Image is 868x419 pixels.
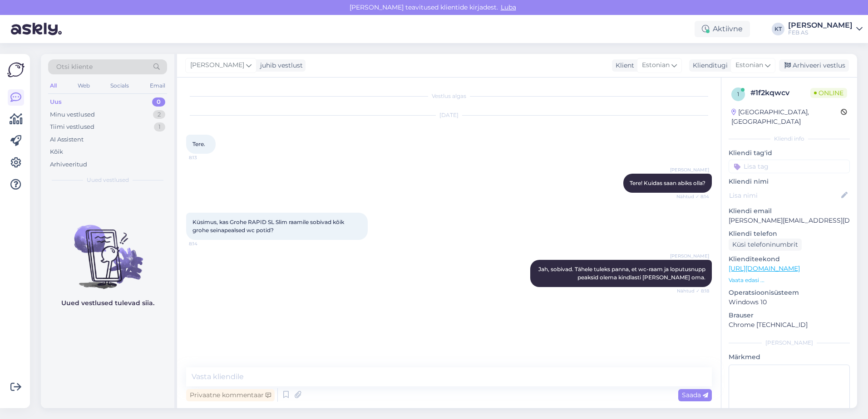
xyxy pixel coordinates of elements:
p: Klienditeekond [729,254,850,264]
img: Askly Logo [7,61,25,78]
div: Kliendi info [729,135,850,143]
span: [PERSON_NAME] [670,253,709,259]
div: Klienditugi [689,61,728,70]
div: 1 [154,122,165,132]
p: Chrome [TECHNICAL_ID] [729,320,850,330]
div: [PERSON_NAME] [729,339,850,347]
div: [DATE] [186,111,712,119]
p: Windows 10 [729,297,850,307]
input: Lisa tag [729,160,850,173]
input: Lisa nimi [729,190,839,200]
div: Socials [108,80,131,92]
div: FEB AS [788,29,853,36]
span: Estonian [735,60,763,70]
span: Otsi kliente [56,62,93,72]
div: AI Assistent [50,135,84,144]
span: Luba [498,3,519,11]
span: Uued vestlused [87,176,129,184]
span: Küsimus, kas Grohe RAPID SL Slim raamile sobivad kõik grohe seinapealsed wc potid? [192,219,345,234]
span: Nähtud ✓ 8:14 [675,193,709,200]
p: Kliendi telefon [729,229,850,239]
a: [URL][DOMAIN_NAME] [729,264,800,273]
span: Tere. [192,141,205,147]
div: KT [772,23,784,35]
div: Vestlus algas [186,92,712,100]
div: Privaatne kommentaar [186,389,275,401]
div: Klient [612,61,634,70]
span: Estonian [642,60,670,70]
span: 1 [737,91,739,97]
p: Operatsioonisüsteem [729,288,850,297]
div: Arhiveeritud [50,160,87,169]
a: [PERSON_NAME]FEB AS [788,22,863,36]
div: 0 [152,97,165,107]
div: [PERSON_NAME] [788,22,853,29]
div: Küsi telefoninumbrit [729,239,802,251]
p: Kliendi nimi [729,177,850,186]
div: Tiimi vestlused [50,122,94,132]
p: Uued vestlused tulevad siia. [61,298,154,308]
p: Kliendi email [729,206,850,216]
span: [PERSON_NAME] [190,60,244,70]
p: [PERSON_NAME][EMAIL_ADDRESS][DOMAIN_NAME] [729,216,850,225]
div: All [48,80,59,92]
div: Aktiivne [695,21,750,37]
p: Märkmed [729,352,850,362]
p: Kliendi tag'id [729,148,850,158]
div: 2 [153,110,165,119]
p: Vaata edasi ... [729,276,850,284]
span: Saada [682,391,708,399]
span: 8:14 [189,240,223,247]
p: Brauser [729,311,850,320]
div: # 1f2kqwcv [750,88,810,98]
div: [GEOGRAPHIC_DATA], [GEOGRAPHIC_DATA] [731,107,841,127]
img: No chats [41,209,174,290]
span: [PERSON_NAME] [670,166,709,173]
span: Online [810,88,847,98]
span: Jah, sobivad. Tähele tuleks panna, et wc-raam ja loputusnupp peaksid olema kindlasti [PERSON_NAME... [538,266,707,281]
div: Email [148,80,167,92]
span: Tere! Kuidas saan abiks olla? [630,180,705,186]
div: Uus [50,97,62,107]
div: Web [76,80,92,92]
div: Kõik [50,147,63,156]
div: juhib vestlust [256,61,303,70]
span: Nähtud ✓ 8:18 [675,287,709,294]
div: Minu vestlused [50,110,95,119]
span: 8:13 [189,154,223,161]
div: Arhiveeri vestlus [779,59,849,72]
